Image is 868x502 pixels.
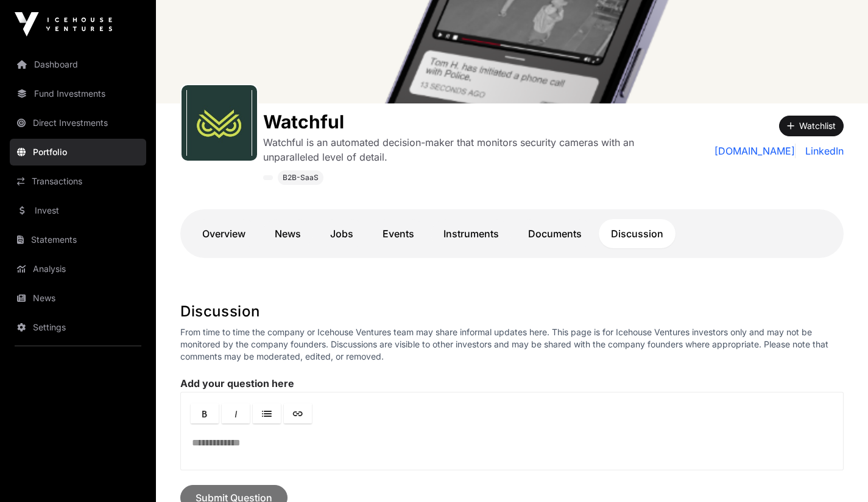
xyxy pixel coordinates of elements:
[10,226,146,253] a: Statements
[284,403,312,424] a: Link
[10,139,146,166] a: Portfolio
[10,285,146,312] a: News
[263,219,313,248] a: News
[10,256,146,282] a: Analysis
[253,403,281,424] a: Lists
[516,219,594,248] a: Documents
[10,51,146,78] a: Dashboard
[263,111,678,133] h1: Watchful
[222,403,250,424] a: Italic
[599,219,676,248] a: Discussion
[15,12,112,37] img: Icehouse Ventures Logo
[10,197,146,224] a: Invest
[10,110,146,136] a: Direct Investments
[190,219,834,248] nav: Tabs
[180,302,844,321] h1: Discussion
[318,219,365,248] a: Jobs
[191,403,219,424] a: Bold
[800,144,844,158] a: LinkedIn
[186,90,252,156] img: watchful_ai_logo.jpeg
[190,219,258,248] a: Overview
[263,135,678,164] p: Watchful is an automated decision-maker that monitors security cameras with an unparalleled level...
[715,144,796,158] a: [DOMAIN_NAME]
[10,168,146,195] a: Transactions
[779,116,844,136] button: Watchlist
[283,173,319,183] span: B2B-SaaS
[180,377,844,389] label: Add your question here
[10,80,146,107] a: Fund Investments
[370,219,426,248] a: Events
[10,314,146,341] a: Settings
[807,444,868,502] iframe: Chat Widget
[180,326,844,363] p: From time to time the company or Icehouse Ventures team may share informal updates here. This pag...
[431,219,511,248] a: Instruments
